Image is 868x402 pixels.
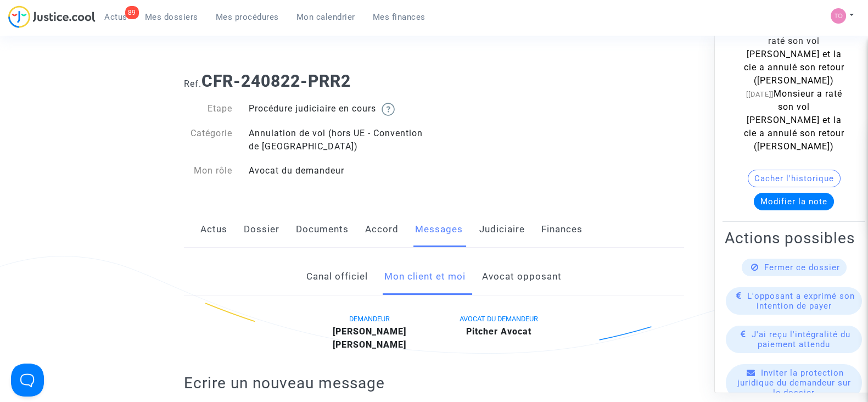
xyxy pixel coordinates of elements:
b: Pitcher Avocat [466,326,531,337]
h2: Ecrire un nouveau message [184,373,684,393]
a: Judiciaire [479,211,525,248]
span: Monsieur a raté son vol [PERSON_NAME] et la cie a annulé son retour ([PERSON_NAME]) [743,23,845,86]
span: [[DATE]] [746,90,774,98]
a: Messages [415,211,463,248]
div: Annulation de vol (hors UE - Convention de [GEOGRAPHIC_DATA]) [240,127,434,153]
span: J'ai reçu l'intégralité du paiement attendu [752,330,850,349]
b: [PERSON_NAME] [333,326,406,337]
a: Mes dossiers [136,9,207,25]
span: Mes finances [373,12,425,22]
a: Mes finances [364,9,434,25]
span: Mes procédures [216,12,279,22]
div: Etape [176,102,240,116]
span: DEMANDEUR [349,315,390,323]
button: Modifier la note [754,193,834,210]
div: Avocat du demandeur [240,164,434,177]
div: Procédure judiciaire en cours [240,102,434,116]
a: Actus [200,211,227,248]
img: help.svg [382,103,395,116]
a: 89Actus [96,9,136,25]
div: Mon rôle [176,164,240,177]
span: Fermer ce dossier [764,263,840,272]
a: Canal officiel [306,259,368,295]
span: Inviter la protection juridique du demandeur sur le dossier [737,368,851,398]
span: Mon calendrier [296,12,355,22]
span: L'opposant a exprimé son intention de payer [747,291,855,311]
div: 89 [125,6,139,19]
div: Catégorie [176,127,240,153]
span: Ref. [184,79,201,89]
b: CFR-240822-PRR2 [201,71,351,91]
span: Actus [104,12,127,22]
a: Avocat opposant [482,259,562,295]
a: Finances [541,211,583,248]
h2: Actions possibles [725,228,863,248]
a: Dossier [244,211,279,248]
a: Documents [296,211,349,248]
span: Mes dossiers [145,12,198,22]
span: AVOCAT DU DEMANDEUR [460,315,538,323]
span: Monsieur a raté son vol [PERSON_NAME] et la cie a annulé son retour ([PERSON_NAME]) [744,88,844,152]
a: Mon calendrier [288,9,364,25]
img: fe1f3729a2b880d5091b466bdc4f5af5 [831,8,846,24]
b: [PERSON_NAME] [333,339,406,350]
a: Mes procédures [207,9,288,25]
a: Accord [365,211,399,248]
button: Cacher l'historique [748,170,841,187]
a: Mon client et moi [384,259,466,295]
img: jc-logo.svg [8,5,96,28]
iframe: Help Scout Beacon - Open [11,364,44,397]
